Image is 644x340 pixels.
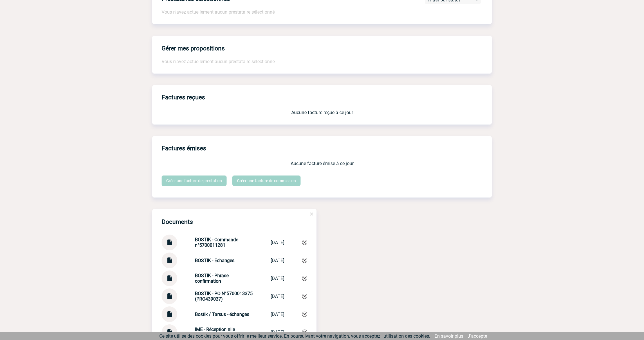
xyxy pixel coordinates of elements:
[195,273,229,284] strong: BOSTIK - Phrase confirmation
[302,240,307,245] img: Supprimer
[435,333,463,339] a: En savoir plus
[302,312,307,317] img: Supprimer
[271,258,284,263] div: [DATE]
[162,218,193,225] h4: Documents
[195,237,238,248] strong: BOSTIK - Commande n°5700011281
[162,141,492,156] h3: Factures émises
[232,176,301,186] a: Créer une facture de commission
[309,211,314,217] img: close.png
[271,276,284,281] div: [DATE]
[302,276,307,281] img: Supprimer
[162,161,482,166] p: Aucune facture émise à ce jour
[162,59,482,64] p: Vous n'avez actuellement aucun prestataire sélectionné
[195,312,249,317] strong: Bostik / Tarsus - échanges
[302,258,307,263] img: Supprimer
[195,291,253,302] strong: BOSTIK - PO N°5700013375 (PRO439037)
[271,330,284,335] div: [DATE]
[195,258,234,263] strong: BOSTIK - Echanges
[195,327,235,338] strong: IME - Réception nlle demande
[271,240,284,245] div: [DATE]
[162,176,227,186] a: Créer une facture de prestation
[162,110,482,115] p: Aucune facture reçue à ce jour
[271,312,284,317] div: [DATE]
[162,9,492,15] p: Vous n'avez actuellement aucun prestataire sélectionné
[162,45,225,52] h4: Gérer mes propositions
[468,333,487,339] a: J'accepte
[302,294,307,299] img: Supprimer
[162,90,492,105] h3: Factures reçues
[159,333,430,339] span: Ce site utilise des cookies pour vous offrir le meilleur service. En poursuivant votre navigation...
[302,330,307,335] img: Supprimer
[271,294,284,299] div: [DATE]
